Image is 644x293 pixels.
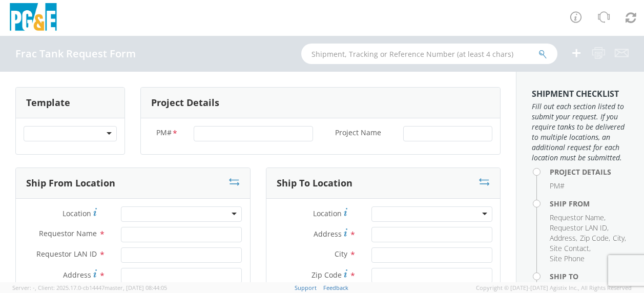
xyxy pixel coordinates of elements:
[35,284,36,291] span: ,
[301,44,557,64] input: Shipment, Tracking or Reference Number (at least 4 chars)
[26,98,70,108] h3: Template
[550,233,576,243] span: Address
[532,90,629,99] h3: Shipment Checklist
[613,233,625,243] span: City
[63,208,91,218] span: Location
[550,233,577,243] li: ,
[26,178,115,189] h3: Ship From Location
[335,249,347,259] span: City
[550,273,629,280] h4: Ship To
[550,168,629,176] h4: Project Details
[156,128,172,139] span: PM#
[8,3,59,33] img: pge-logo-06675f144f4cfa6a6814.png
[12,284,36,291] span: Server: -
[63,270,91,280] span: Address
[277,178,352,189] h3: Ship To Location
[613,233,626,243] li: ,
[15,48,136,59] h4: Frac Tank Request Form
[580,233,610,243] li: ,
[550,223,609,233] li: ,
[550,181,565,191] span: PM#
[311,270,342,280] span: Zip Code
[39,228,97,238] span: Requestor Name
[550,213,604,222] span: Requestor Name
[550,243,591,254] li: ,
[38,284,167,291] span: Client: 2025.17.0-cb14447
[550,200,629,207] h4: Ship From
[550,223,607,233] span: Requestor LAN ID
[151,98,219,108] h3: Project Details
[105,284,167,291] span: master, [DATE] 08:44:05
[314,229,342,239] span: Address
[295,284,317,291] a: Support
[36,249,97,259] span: Requestor LAN ID
[580,233,609,243] span: Zip Code
[550,213,606,223] li: ,
[550,254,585,263] span: Site Phone
[313,208,342,218] span: Location
[550,243,589,253] span: Site Contact
[335,128,381,139] span: Project Name
[532,101,629,163] span: Fill out each section listed to submit your request. If you require tanks to be delivered to mult...
[476,284,632,292] span: Copyright © [DATE]-[DATE] Agistix Inc., All Rights Reserved
[323,284,348,291] a: Feedback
